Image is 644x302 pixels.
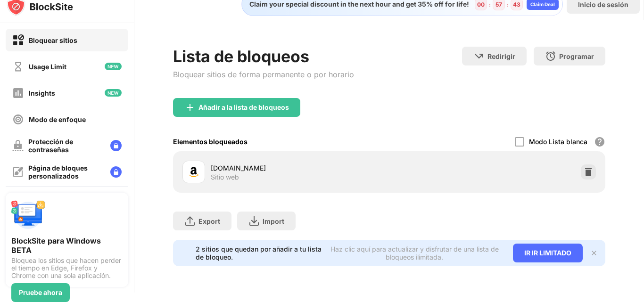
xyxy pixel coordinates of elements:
[29,63,66,71] div: Usage Limit
[12,34,24,46] img: block-on.svg
[11,198,45,232] img: push-desktop.svg
[559,52,594,60] div: Programar
[513,244,583,262] div: IR IR LIMITADO
[28,164,103,180] div: Página de bloques personalizados
[110,166,122,178] img: lock-menu.svg
[530,1,555,7] div: Claim Deal
[11,257,123,279] div: Bloquea los sitios que hacen perder el tiempo en Edge, Firefox y Chrome con una sola aplicación.
[105,63,122,70] img: new-icon.svg
[12,140,24,151] img: password-protection-off.svg
[12,166,24,178] img: customize-block-page-off.svg
[173,47,354,66] div: Lista de bloqueos
[173,138,248,146] div: Elementos bloqueados
[12,114,24,125] img: focus-off.svg
[11,236,123,255] div: BlockSite para Windows BETA
[590,249,598,257] img: x-button.svg
[211,173,239,181] div: Sitio web
[105,89,122,97] img: new-icon.svg
[328,245,502,261] div: Haz clic aquí para actualizar y disfrutar de una lista de bloqueos ilimitada.
[487,52,515,60] div: Redirigir
[477,1,485,8] div: 00
[578,0,628,8] div: Inicio de sesión
[12,61,24,73] img: time-usage-off.svg
[29,36,77,44] div: Bloquear sitios
[29,89,55,97] div: Insights
[110,140,122,151] img: lock-menu.svg
[198,104,289,111] div: Añadir a la lista de bloqueos
[263,217,284,225] div: Import
[211,163,389,173] div: [DOMAIN_NAME]
[12,87,24,99] img: insights-off.svg
[196,245,322,261] div: 2 sitios que quedan por añadir a tu lista de bloqueo.
[19,289,62,296] div: Pruebe ahora
[513,1,520,8] div: 43
[188,166,199,178] img: favicons
[495,1,502,8] div: 57
[529,138,587,146] div: Modo Lista blanca
[198,217,220,225] div: Export
[28,138,103,154] div: Protección de contraseñas
[29,115,86,123] div: Modo de enfoque
[173,70,354,79] div: Bloquear sitios de forma permanente o por horario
